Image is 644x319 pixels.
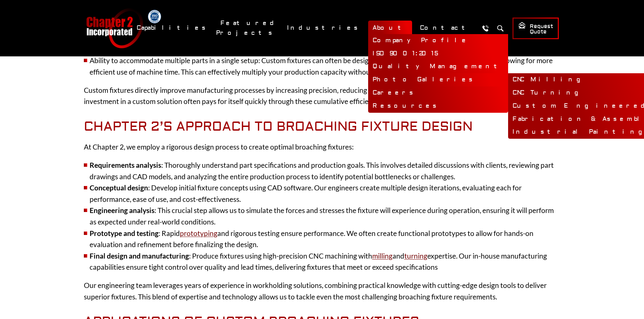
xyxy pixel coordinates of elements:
a: Resources [368,100,508,113]
p: Custom fixtures directly improve manufacturing processes by increasing precision, reducing scrap ... [84,84,560,107]
a: Photo Galleries [368,73,508,86]
a: Chapter 2 Incorporated [86,8,143,48]
a: Call Us [479,22,492,34]
a: Quality Management [368,60,508,73]
strong: Engineering analysis [90,206,154,214]
p: Our engineering team leverages years of experience in workholding solutions, combining practical ... [84,280,560,302]
strong: Final design and manufacturing [90,251,189,260]
li: Ability to accommodate multiple parts in a single setup: Custom fixtures can often be designed to... [84,55,560,77]
p: At Chapter 2, we employ a rigorous design process to create optimal broaching fixtures: [84,141,560,153]
strong: Requirements analysis [90,161,161,169]
a: ISO 9001:2015 [368,47,508,60]
a: prototyping [180,229,217,237]
span: Request Quote [518,22,553,35]
a: About [368,21,412,35]
strong: Conceptual design [90,183,148,192]
li: : Develop initial fixture concepts using CAD software. Our engineers create multiple design itera... [84,182,560,205]
li: : Rapid and rigorous testing ensure performance. We often create functional prototypes to allow f... [84,228,560,250]
a: Company Profile [368,34,508,47]
a: turning [404,251,427,260]
h2: Chapter 2’s Approach to Broaching Fixture Design [84,119,560,135]
a: Featured Projects [216,16,279,40]
button: Search [494,22,507,34]
li: : This crucial step allows us to simulate the forces and stresses the fixture will experience dur... [84,205,560,227]
li: : Produce fixtures using high-precision CNC machining with and expertise. Our in-house manufactur... [84,250,560,273]
a: Capabilities [132,21,213,35]
li: : Thoroughly understand part specifications and production goals. This involves detailed discussi... [84,159,560,182]
a: Careers [368,86,508,100]
a: milling [372,251,392,260]
a: Contact [415,21,476,35]
a: Industries [283,21,365,35]
a: Request Quote [512,18,559,39]
strong: Prototype and testing [90,229,159,237]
